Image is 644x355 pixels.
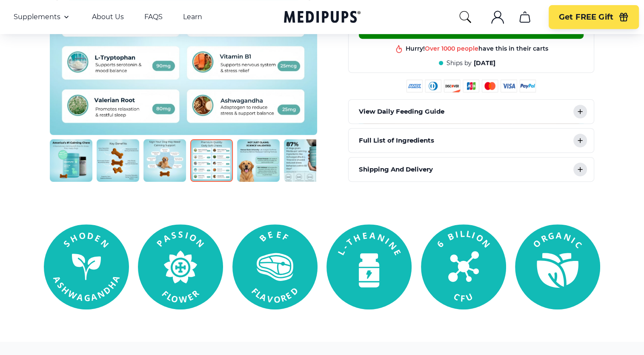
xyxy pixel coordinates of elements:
img: Calming Dog Chews | Natural Dog Supplements [190,139,233,182]
img: Calming Dog Chews | Natural Dog Supplements [143,139,186,182]
button: account [487,7,508,27]
span: Over 1000 people [425,44,478,52]
img: Calming Dog Chews | Natural Dog Supplements [237,139,280,182]
span: Supplements [14,13,60,21]
img: Calming Dog Chews | Natural Dog Supplements [50,139,92,182]
a: FAQS [144,13,163,21]
span: Get FREE Gift [559,12,613,22]
button: Supplements [14,12,72,22]
p: View Daily Feeding Guide [359,106,444,117]
button: Get FREE Gift [549,5,639,29]
img: Calming Dog Chews | Natural Dog Supplements [97,139,139,182]
img: Calming Dog Chews | Natural Dog Supplements [284,139,326,182]
p: Full List of Ingredients [359,135,434,146]
button: search [458,10,472,24]
img: payment methods [406,80,536,92]
a: Medipups [284,9,361,26]
span: Ships by [447,59,472,67]
div: Hurry! have this in their carts [406,44,548,52]
a: About Us [92,13,124,21]
a: Learn [183,13,202,21]
button: cart [515,7,535,27]
p: Shipping And Delivery [359,164,433,175]
span: [DATE] [474,59,495,67]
